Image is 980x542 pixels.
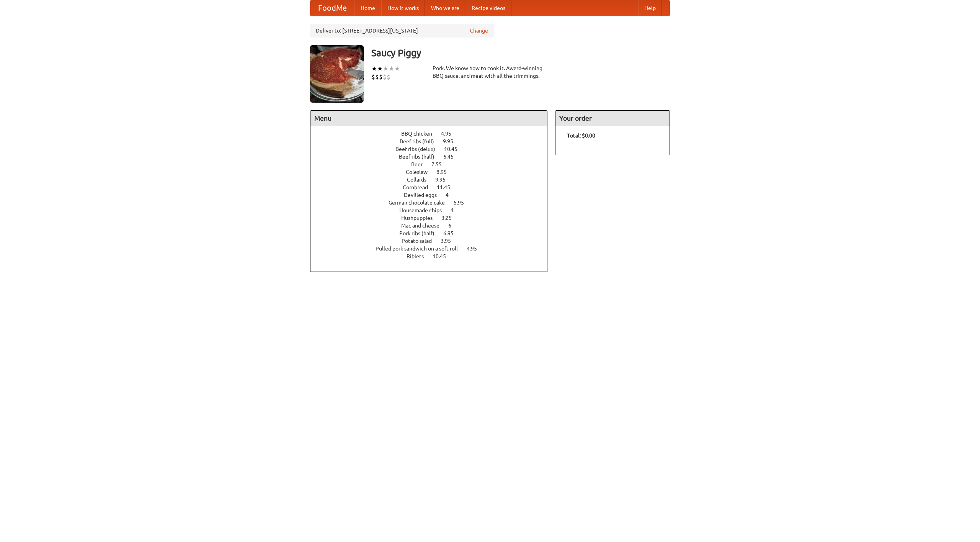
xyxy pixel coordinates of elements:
div: Deliver to: [STREET_ADDRESS][US_STATE] [310,24,494,38]
span: 10.45 [444,146,465,152]
span: 6.45 [443,154,461,160]
b: Total: $0.00 [567,133,595,139]
a: BBQ chicken 4.95 [401,131,465,137]
li: ★ [377,64,383,73]
span: 5.95 [454,200,472,206]
a: Change [470,27,488,34]
span: Riblets [407,253,431,259]
a: Riblets 10.45 [407,253,460,259]
h4: Menu [310,111,547,126]
a: Devilled eggs 4 [404,192,463,198]
a: Beef ribs (half) 6.45 [399,154,468,160]
span: Beer [411,161,430,167]
span: 9.95 [435,177,453,183]
span: Potato salad [402,238,439,244]
a: FoodMe [310,0,354,16]
a: How it works [381,0,425,16]
a: Coleslaw 8.95 [406,169,461,175]
a: Pulled pork sandwich on a soft roll 4.95 [376,246,491,252]
a: Home [354,0,381,16]
a: Cornbread 11.45 [403,184,464,190]
a: German chocolate cake 5.95 [389,200,478,206]
a: Housemade chips 4 [399,207,468,213]
a: Collards 9.95 [407,177,460,183]
a: Beef ribs (delux) 10.45 [395,146,472,152]
span: BBQ chicken [401,131,440,137]
span: 4 [451,207,461,213]
a: Hushpuppies 3.25 [401,215,466,221]
span: German chocolate cake [389,200,452,206]
span: 11.45 [437,184,458,190]
span: 6 [448,223,459,229]
span: 9.95 [443,138,461,144]
a: Mac and cheese 6 [401,223,465,229]
span: Beef ribs (delux) [395,146,443,152]
a: Recipe videos [465,0,511,16]
span: Devilled eggs [404,192,444,198]
li: $ [371,73,375,81]
li: ★ [389,64,394,73]
li: ★ [383,64,389,73]
span: Cornbread [403,184,436,190]
li: $ [383,73,387,81]
span: 10.45 [433,253,454,259]
a: Potato salad 3.95 [402,238,465,244]
span: 4 [446,192,456,198]
span: Beef ribs (full) [400,138,442,144]
span: Pulled pork sandwich on a soft roll [376,246,465,252]
span: 6.95 [443,230,461,236]
a: Pork ribs (half) 6.95 [399,230,468,236]
span: 7.55 [431,161,449,167]
span: Coleslaw [406,169,435,175]
span: 3.25 [441,215,459,221]
img: angular.jpg [310,45,364,103]
h3: Saucy Piggy [371,45,670,61]
span: 3.95 [441,238,459,244]
span: 4.95 [467,246,485,252]
li: ★ [371,64,377,73]
a: Help [638,0,662,16]
li: $ [387,73,390,81]
span: 4.95 [441,131,459,137]
div: Pork. We know how to cook it. Award-winning BBQ sauce, and meat with all the trimmings. [433,64,547,80]
a: Beer 7.55 [411,161,456,167]
a: Who we are [425,0,465,16]
span: 8.95 [436,169,454,175]
li: $ [379,73,383,81]
span: Beef ribs (half) [399,154,442,160]
h4: Your order [555,111,670,126]
li: ★ [394,64,400,73]
span: Housemade chips [399,207,449,213]
li: $ [375,73,379,81]
a: Beef ribs (full) 9.95 [400,138,467,144]
span: Hushpuppies [401,215,440,221]
span: Collards [407,177,434,183]
span: Mac and cheese [401,223,447,229]
span: Pork ribs (half) [399,230,442,236]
